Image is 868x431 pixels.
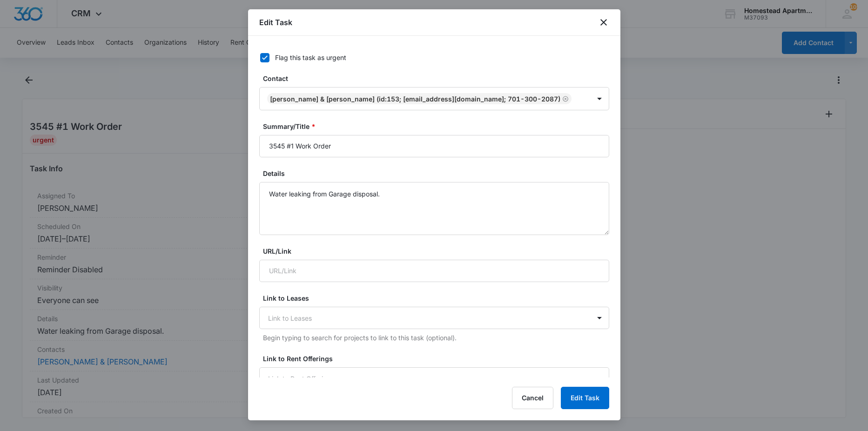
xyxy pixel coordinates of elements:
[560,95,569,102] div: Remove Shanna Richardson & Kelsey Yellowhair (ID:153; shannarichardson13@gmail.com; 701-300-2087)
[263,246,613,256] label: URL/Link
[263,168,613,178] label: Details
[259,260,609,282] input: URL/Link
[561,387,609,409] button: Edit Task
[512,387,553,409] button: Cancel
[263,293,613,303] label: Link to Leases
[598,17,609,28] button: close
[270,95,560,103] div: [PERSON_NAME] & [PERSON_NAME] (ID:153; [EMAIL_ADDRESS][DOMAIN_NAME]; 701-300-2087)
[259,135,609,157] input: Summary/Title
[263,74,613,83] label: Contact
[263,121,613,131] label: Summary/Title
[275,53,346,62] div: Flag this task as urgent
[259,182,609,235] textarea: Water leaking from Garage disposal.
[259,17,292,28] h1: Edit Task
[263,333,609,343] p: Begin typing to search for projects to link to this task (optional).
[263,354,613,364] label: Link to Rent Offerings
